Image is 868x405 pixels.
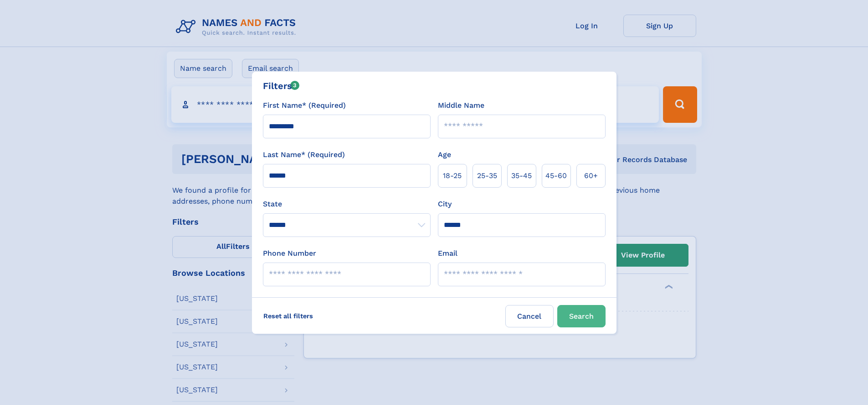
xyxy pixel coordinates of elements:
[438,199,452,210] label: City
[263,199,431,210] label: State
[263,100,346,111] label: First Name* (Required)
[511,170,532,181] span: 35‑45
[263,79,300,93] div: Filters
[557,305,606,327] button: Search
[263,149,345,160] label: Last Name* (Required)
[584,170,598,181] span: 60+
[438,100,484,111] label: Middle Name
[477,170,497,181] span: 25‑35
[545,170,567,181] span: 45‑60
[443,170,462,181] span: 18‑25
[438,149,451,160] label: Age
[263,248,316,259] label: Phone Number
[505,305,554,327] label: Cancel
[257,305,319,327] label: Reset all filters
[438,248,457,259] label: Email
